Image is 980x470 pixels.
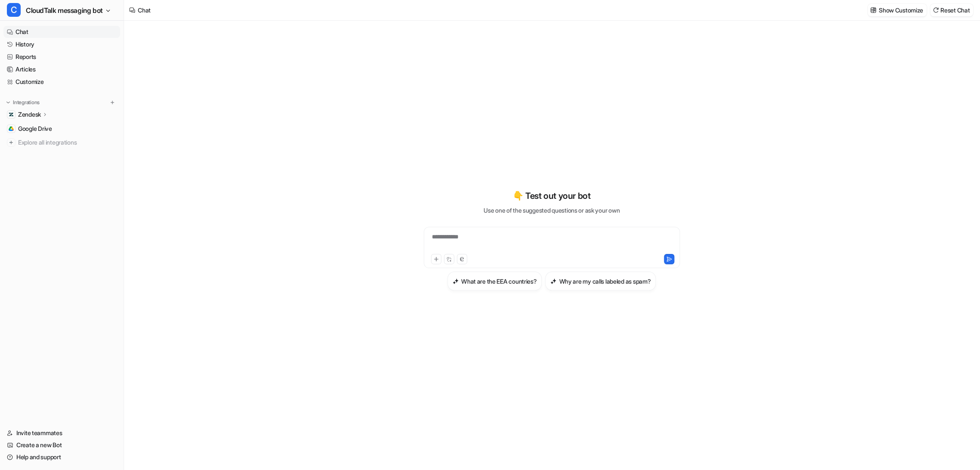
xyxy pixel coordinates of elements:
a: Help and support [3,451,120,463]
img: reset [933,7,939,13]
div: Chat [138,6,151,15]
img: menu_add.svg [109,99,115,105]
p: Use one of the suggested questions or ask your own [484,206,620,215]
img: customize [870,7,876,13]
img: What are the EEA countries? [453,278,459,284]
h3: What are the EEA countries? [461,277,537,286]
a: History [3,38,120,50]
a: Articles [3,63,120,75]
a: Google DriveGoogle Drive [3,123,120,135]
span: Google Drive [18,124,52,133]
a: Create a new Bot [3,439,120,451]
img: Google Drive [9,126,14,131]
button: Why are my calls labeled as spam?Why are my calls labeled as spam? [545,272,656,291]
img: expand menu [5,99,11,105]
button: Show Customize [868,4,927,16]
p: 👇 Test out your bot [513,189,590,202]
p: Zendesk [18,110,41,119]
a: Explore all integrations [3,136,120,148]
span: Explore all integrations [18,136,117,149]
button: What are the EEA countries?What are the EEA countries? [447,272,542,291]
a: Reports [3,51,120,63]
a: Customize [3,76,120,88]
p: Show Customize [879,6,923,15]
p: Integrations [13,99,40,106]
button: Integrations [3,98,42,107]
span: CloudTalk messaging bot [26,4,103,16]
img: Zendesk [9,112,14,117]
a: Invite teammates [3,427,120,439]
span: C [7,3,21,17]
button: Reset Chat [930,4,973,16]
a: Chat [3,26,120,38]
h3: Why are my calls labeled as spam? [559,277,651,286]
img: Why are my calls labeled as spam? [550,278,556,284]
img: explore all integrations [7,138,16,147]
